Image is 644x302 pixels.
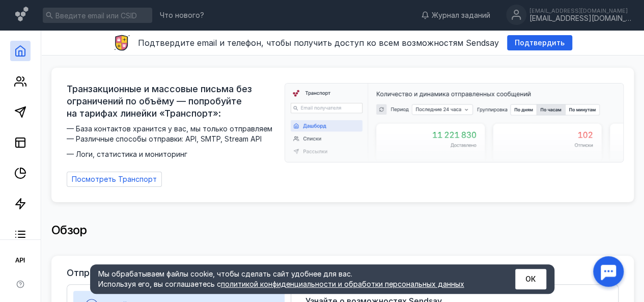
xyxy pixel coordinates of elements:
span: — База контактов хранится у вас, мы только отправляем — Различные способы отправки: API, SMTP, St... [67,124,278,159]
span: Что нового? [160,12,204,19]
a: Посмотреть Транспорт [67,172,162,187]
div: [EMAIL_ADDRESS][DOMAIN_NAME] [529,14,631,23]
button: ОК [515,269,546,289]
span: Посмотреть Транспорт [72,175,157,184]
button: Подтвердить [507,35,572,50]
span: Подтвердите email и телефон, чтобы получить доступ ко всем возможностям Sendsay [138,38,499,48]
div: [EMAIL_ADDRESS][DOMAIN_NAME] [529,8,631,14]
input: Введите email или CSID [43,8,152,23]
span: Журнал заданий [432,10,490,20]
span: Подтвердить [515,39,565,47]
a: Что нового? [155,12,209,19]
h3: Отправьте первую рассылку [67,268,199,278]
div: Мы обрабатываем файлы cookie, чтобы сделать сайт удобнее для вас. Используя его, вы соглашаетесь c [98,269,490,289]
img: dashboard-transport-banner [285,84,623,162]
span: Обзор [51,223,87,237]
span: Транзакционные и массовые письма без ограничений по объёму — попробуйте на тарифах линейки «Транс... [67,83,278,120]
a: политикой конфиденциальности и обработки персональных данных [221,280,464,288]
a: Журнал заданий [416,10,495,20]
